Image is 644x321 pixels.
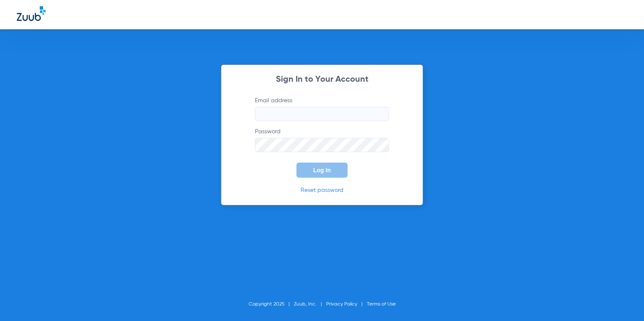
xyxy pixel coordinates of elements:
label: Password [255,127,389,152]
a: Terms of Use [367,302,396,307]
li: Zuub, Inc. [294,300,326,308]
iframe: Chat Widget [602,281,644,321]
li: Copyright 2025 [249,300,294,308]
button: Log In [296,163,348,178]
a: Privacy Policy [326,302,357,307]
img: Zuub Logo [17,6,46,21]
input: Email address [255,107,389,121]
label: Email address [255,96,389,121]
span: Log In [313,167,331,173]
a: Reset password [301,187,343,193]
input: Password [255,138,389,152]
h2: Sign In to Your Account [242,75,402,84]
